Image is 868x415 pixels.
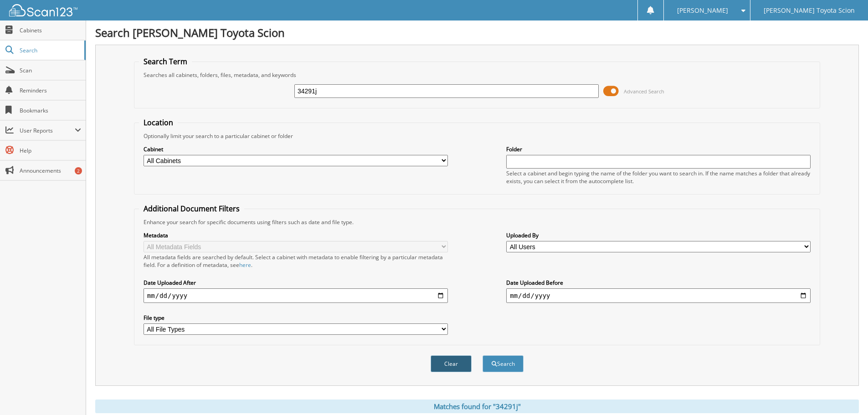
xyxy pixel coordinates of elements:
[20,46,80,54] span: Search
[20,67,81,74] span: Scan
[144,253,448,269] div: All metadata fields are searched by default. Select a cabinet with metadata to enable filtering b...
[139,118,178,128] legend: Location
[506,279,811,287] label: Date Uploaded Before
[822,371,868,415] iframe: Chat Widget
[139,132,815,140] div: Optionally limit your search to a particular cabinet or folder
[139,56,192,67] legend: Search Term
[506,288,811,303] input: end
[9,4,77,16] img: scan123-logo-white.svg
[20,107,81,114] span: Bookmarks
[239,261,251,269] a: here
[20,87,81,94] span: Reminders
[20,127,75,134] span: User Reports
[764,8,855,13] span: [PERSON_NAME] Toyota Scion
[506,231,811,239] label: Uploaded By
[20,147,81,154] span: Help
[139,218,815,226] div: Enhance your search for specific documents using filters such as date and file type.
[144,231,448,239] label: Metadata
[624,88,664,95] span: Advanced Search
[20,167,81,174] span: Announcements
[144,145,448,153] label: Cabinet
[95,400,859,413] div: Matches found for "34291j"
[677,8,728,13] span: [PERSON_NAME]
[95,25,859,40] h1: Search [PERSON_NAME] Toyota Scion
[506,169,811,185] div: Select a cabinet and begin typing the name of the folder you want to search in. If the name match...
[431,355,472,372] button: Clear
[75,167,82,174] div: 2
[144,288,448,303] input: start
[483,355,524,372] button: Search
[506,145,811,153] label: Folder
[144,279,448,287] label: Date Uploaded After
[144,314,448,322] label: File type
[139,71,815,79] div: Searches all cabinets, folders, files, metadata, and keywords
[20,26,81,34] span: Cabinets
[139,204,244,214] legend: Additional Document Filters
